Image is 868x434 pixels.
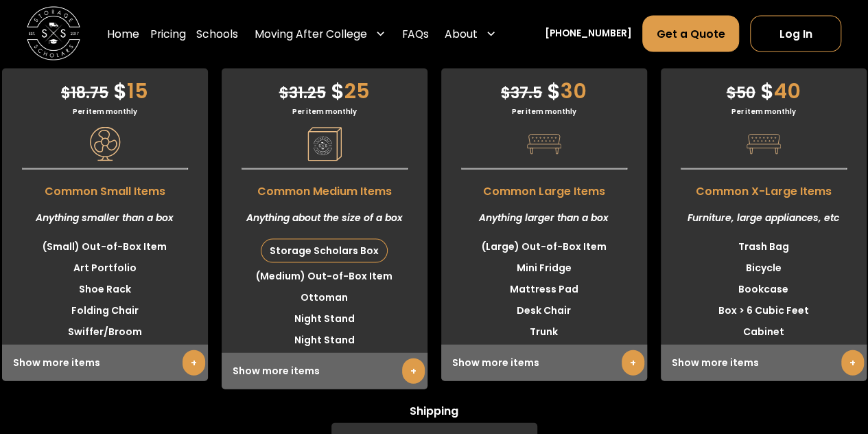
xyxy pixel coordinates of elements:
li: Night Stand [222,330,427,351]
a: [PHONE_NUMBER] [545,27,632,41]
div: 25 [222,69,427,106]
div: Anything about the size of a box [222,200,427,236]
div: Show more items [222,353,427,389]
div: About [445,25,478,41]
span: $ [279,82,289,104]
a: Log In [750,15,841,52]
li: (Medium) Out-of-Box Item [222,266,427,287]
li: Swiffer/Broom [2,321,208,343]
img: Pricing Category Icon [747,127,781,161]
div: Anything smaller than a box [2,200,208,236]
div: 30 [441,69,647,106]
img: Pricing Category Icon [307,127,342,161]
li: Trash Bag [661,236,867,258]
div: Per item monthly [2,106,208,117]
li: Shoe Rack [2,279,208,300]
div: Storage Scholars Box [261,240,387,262]
span: 31.25 [279,82,326,104]
span: Shipping [331,403,537,423]
li: (Small) Out-of-Box Item [2,236,208,258]
span: $ [113,76,127,106]
span: 50 [727,82,755,104]
div: 40 [661,69,867,106]
li: Night Stand [222,308,427,330]
div: Show more items [441,345,647,381]
a: Schools [196,15,238,53]
div: Per item monthly [661,106,867,117]
li: Ottoman [222,287,427,308]
span: $ [760,76,774,106]
div: Moving After College [255,25,367,41]
div: Per item monthly [441,106,647,117]
div: Show more items [661,345,867,381]
div: Furniture, large appliances, etc [661,200,867,236]
li: Mini Fridge [441,258,647,279]
img: Pricing Category Icon [88,127,122,161]
img: Storage Scholars main logo [27,7,80,60]
span: $ [501,82,511,104]
li: (Large) Out-of-Box Item [441,236,647,258]
a: Home [107,15,139,53]
span: Common Medium Items [222,176,427,200]
li: Art Portfolio [2,258,208,279]
li: Mattress Pad [441,279,647,300]
li: Trunk [441,321,647,343]
span: Common X-Large Items [661,176,867,200]
div: Anything larger than a box [441,200,647,236]
img: Pricing Category Icon [527,127,561,161]
a: + [841,350,864,376]
a: FAQs [402,15,429,53]
div: Per item monthly [222,106,427,117]
span: Common Large Items [441,176,647,200]
span: $ [727,82,736,104]
span: 18.75 [61,82,108,104]
a: + [402,358,425,384]
li: Bookcase [661,279,867,300]
span: Common Small Items [2,176,208,200]
li: Box > 6 Cubic Feet [661,300,867,321]
a: Pricing [150,15,186,53]
a: + [183,350,205,376]
li: Bicycle [661,258,867,279]
a: + [622,350,644,376]
div: 15 [2,69,208,106]
div: About [439,15,502,53]
div: Moving After College [249,15,391,53]
span: $ [331,76,344,106]
li: Folding Chair [2,300,208,321]
div: Show more items [2,345,208,381]
span: $ [61,82,71,104]
li: Cabinet [661,321,867,343]
span: $ [547,76,561,106]
span: 37.5 [501,82,542,104]
li: Desk Chair [441,300,647,321]
a: Get a Quote [642,15,739,52]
